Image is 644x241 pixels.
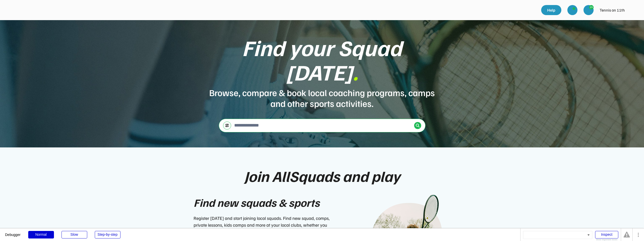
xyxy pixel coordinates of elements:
[589,5,593,9] div: 29
[541,5,561,15] a: Help
[95,231,120,238] div: Step-by-step
[244,168,400,184] div: Join AllSquads and play
[62,231,87,238] div: Slow
[570,8,575,13] img: yH5BAEAAAAALAAAAAABAAEAAAIBRAA7
[209,87,436,109] div: Browse, compare & book local coaching programs, camps and other sports activities.
[628,5,638,15] img: yH5BAEAAAAALAAAAAABAAEAAAIBRAA7
[194,194,320,211] div: Find new squads & sports
[194,215,332,235] div: Register [DATE] and start joining local squads. Find new squad, comps, private lessons, kids camp...
[353,58,358,86] font: .
[595,239,618,241] div: Show responsive boxes
[209,35,436,84] div: Find your Squad [DATE]
[28,231,54,238] div: Normal
[416,124,420,128] img: Icon%20%2838%29.svg
[7,5,57,15] img: yH5BAEAAAAALAAAAAABAAEAAAIBRAA7
[586,8,591,13] img: yH5BAEAAAAALAAAAAABAAEAAAIBRAA7
[595,231,618,238] div: Inspect
[600,7,625,13] div: Tennis on 11th
[225,124,229,127] img: settings-03.svg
